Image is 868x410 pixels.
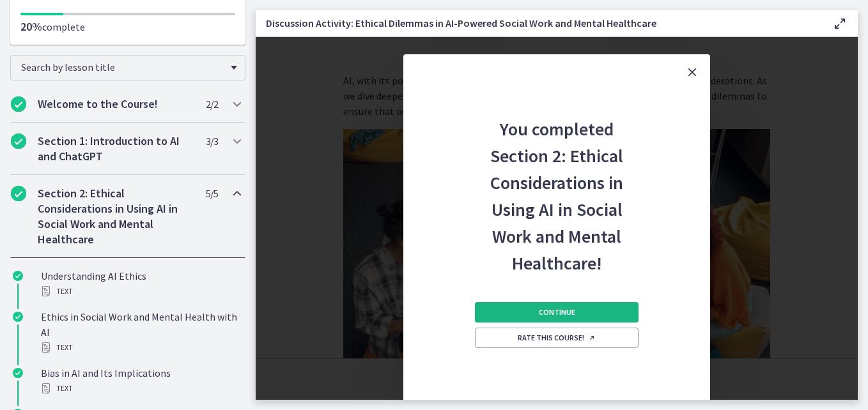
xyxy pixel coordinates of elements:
[41,381,240,396] div: Text
[539,307,575,317] span: Continue
[11,96,26,112] i: Completed
[588,334,596,342] i: Opens in a new window
[206,186,218,201] span: 5 / 5
[674,54,710,90] button: Close
[20,19,42,34] span: 20%
[13,312,23,322] i: Completed
[11,133,26,149] i: Completed
[206,133,218,149] span: 3 / 3
[38,96,194,112] h2: Welcome to the Course!
[41,340,240,355] div: Text
[38,186,194,247] h2: Section 2: Ethical Considerations in Using AI in Social Work and Mental Healthcare
[518,333,596,343] span: Rate this course!
[472,90,641,277] h2: You completed Section 2: Ethical Considerations in Using AI in Social Work and Mental Healthcare!
[11,186,26,201] i: Completed
[13,368,23,378] i: Completed
[41,268,240,299] div: Understanding AI Ethics
[266,15,812,31] h3: Discussion Activity: Ethical Dilemmas in AI-Powered Social Work and Mental Healthcare
[206,96,218,112] span: 2 / 2
[41,284,240,299] div: Text
[10,55,245,80] div: Search by lesson title
[38,133,194,164] h2: Section 1: Introduction to AI and ChatGPT
[13,271,23,281] i: Completed
[20,19,235,34] p: complete
[475,302,639,323] button: Continue
[475,328,639,348] a: Rate this course! Opens in a new window
[21,61,224,73] span: Search by lesson title
[41,365,240,396] div: Bias in AI and Its Implications
[41,309,240,355] div: Ethics in Social Work and Mental Health with AI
